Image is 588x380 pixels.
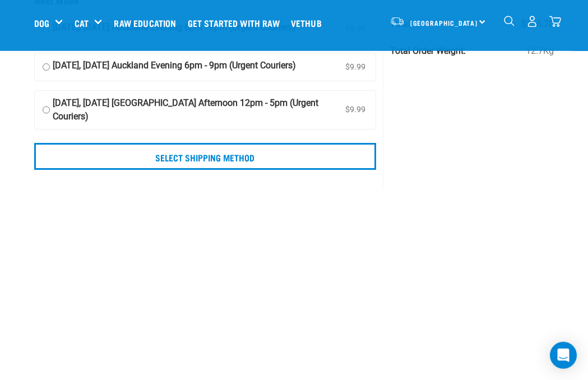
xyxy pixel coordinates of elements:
a: Raw Education [111,1,184,45]
img: van-moving.png [390,16,405,26]
a: Vethub [288,1,330,45]
img: home-icon-1@2x.png [504,16,515,26]
input: Select Shipping Method [34,143,377,170]
img: user.png [526,16,538,27]
span: $9.99 [343,101,368,118]
a: Get started with Raw [185,1,288,45]
strong: [DATE], [DATE] Auckland Evening 6pm - 9pm (Urgent Couriers) [53,59,296,76]
strong: Total Order Weight: [390,45,466,56]
span: [GEOGRAPHIC_DATA] [410,21,478,25]
span: $9.99 [343,59,368,76]
img: home-icon@2x.png [549,16,561,27]
input: [DATE], [DATE] [GEOGRAPHIC_DATA] Afternoon 12pm - 5pm (Urgent Couriers) $9.99 [43,96,50,123]
a: Dog [34,16,49,30]
strong: [DATE], [DATE] [GEOGRAPHIC_DATA] Afternoon 12pm - 5pm (Urgent Couriers) [53,96,344,123]
div: Open Intercom Messenger [550,342,577,369]
a: Cat [75,16,89,30]
input: [DATE], [DATE] Auckland Evening 6pm - 9pm (Urgent Couriers) $9.99 [43,59,50,76]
